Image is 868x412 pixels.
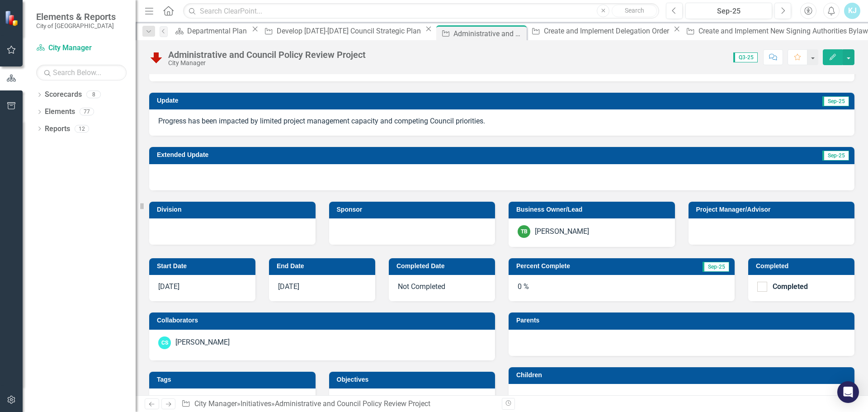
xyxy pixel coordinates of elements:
div: Sep-25 [689,6,769,17]
button: Sep-25 [685,3,772,19]
a: City Manager [194,399,237,408]
div: » » [181,399,495,409]
img: Below Plan [149,50,164,65]
h3: Project Manager/Advisor [696,206,850,213]
h3: Update [157,97,460,104]
span: Sep-25 [822,96,849,106]
a: Initiatives [241,399,271,408]
h3: Completed [756,263,850,270]
h3: End Date [277,263,371,270]
h3: Extended Update [157,152,609,158]
h3: Parents [516,317,850,324]
input: Search ClearPoint... [183,3,659,19]
div: [PERSON_NAME] [175,337,230,348]
input: Search Below... [36,65,127,81]
h3: Division [157,206,311,213]
div: 77 [80,108,94,116]
h3: Completed Date [396,263,491,270]
a: Reports [45,124,70,134]
div: Administrative and Council Policy Review Project [453,28,524,39]
h3: Objectives [337,376,491,383]
div: CS [158,336,171,349]
div: Not Completed [389,275,495,301]
a: City Manager [36,43,127,53]
h3: Tags [157,376,311,383]
h3: Percent Complete [516,263,658,270]
div: 12 [75,125,89,133]
h3: Children [516,372,850,379]
div: Create and Implement Delegation Order [544,25,671,37]
p: Progress has been impacted by limited project management capacity and competing Council priorities. [158,116,845,127]
div: TB [518,225,530,238]
div: City Manager [168,60,366,66]
span: Sep-25 [703,262,729,272]
h3: Collaborators [157,317,491,324]
a: Scorecards [45,90,82,100]
div: 0 % [509,275,735,301]
small: City of [GEOGRAPHIC_DATA] [36,22,116,29]
div: Open Intercom Messenger [837,381,859,403]
span: Search [625,7,644,14]
div: 8 [86,91,101,99]
span: [DATE] [278,282,299,291]
span: Sep-25 [822,151,849,161]
a: Elements [45,107,75,117]
h3: Sponsor [337,206,491,213]
span: [DATE] [158,282,179,291]
a: Develop [DATE]-[DATE] Council Strategic Plan [261,25,423,37]
div: [PERSON_NAME] [535,227,589,237]
span: Q3-25 [733,52,758,62]
img: ClearPoint Strategy [5,10,20,26]
div: Administrative and Council Policy Review Project [168,50,366,60]
a: Create and Implement Delegation Order [528,25,671,37]
button: Search [612,5,657,17]
h3: Business Owner/Lead [516,206,670,213]
div: Develop [DATE]-[DATE] Council Strategic Plan [277,25,423,37]
h3: Start Date [157,263,251,270]
div: Departmental Plan [187,25,250,37]
a: Departmental Plan [172,25,250,37]
button: KJ [844,3,860,19]
div: Administrative and Council Policy Review Project [275,399,430,408]
span: Elements & Reports [36,11,116,22]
